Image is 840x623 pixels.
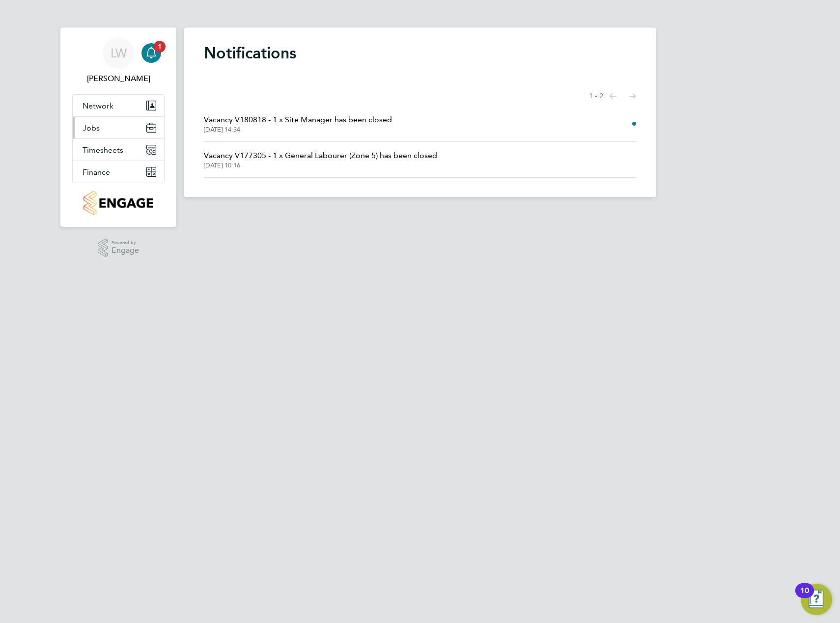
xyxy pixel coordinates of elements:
span: Finance [83,167,110,177]
span: Timesheets [83,145,123,155]
img: countryside-properties-logo-retina.png [84,191,153,215]
button: Timesheets [73,139,164,161]
span: Vacancy V180818 - 1 x Site Manager has been closed [204,114,392,126]
span: Network [83,101,113,110]
h1: Notifications [204,43,636,63]
span: Jobs [83,123,100,133]
span: Powered by [112,239,139,247]
span: Layla Williams [72,73,165,84]
a: Go to home page [72,191,165,215]
div: 10 [800,591,809,603]
button: Finance [73,161,164,183]
span: LW [111,47,127,59]
span: [DATE] 10:16 [204,162,437,169]
a: LW[PERSON_NAME] [72,37,165,84]
span: [DATE] 14:34 [204,126,392,134]
span: Vacancy V177305 - 1 x General Labourer (Zone 5) has been closed [204,150,437,162]
button: Network [73,95,164,116]
a: Vacancy V177305 - 1 x General Labourer (Zone 5) has been closed[DATE] 10:16 [204,150,437,169]
span: 1 [154,41,166,53]
nav: Select page of notifications list [589,86,636,106]
a: 1 [141,37,161,69]
span: Engage [112,246,139,255]
span: 1 - 2 [589,91,603,101]
nav: Main navigation [60,27,176,227]
button: Open Resource Center, 10 new notifications [801,584,832,615]
button: Jobs [73,117,164,138]
a: Vacancy V180818 - 1 x Site Manager has been closed[DATE] 14:34 [204,114,392,134]
a: Powered byEngage [98,239,140,257]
